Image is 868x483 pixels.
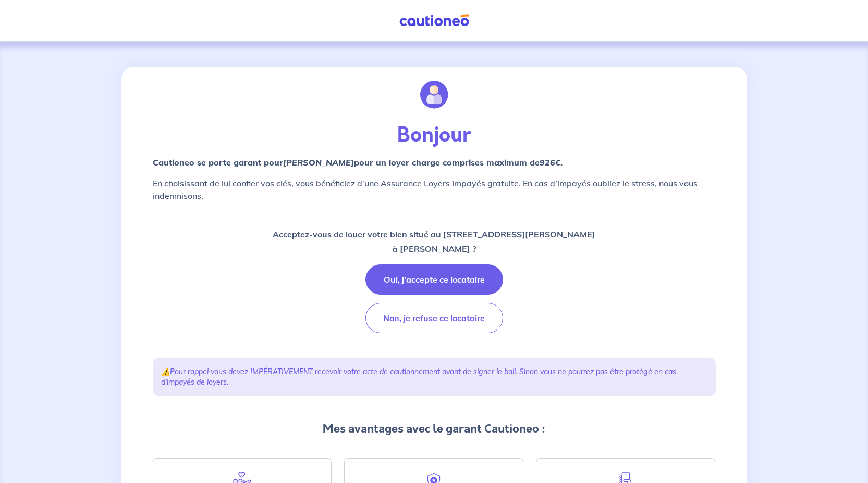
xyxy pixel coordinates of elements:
button: Non, je refuse ce locataire [365,303,503,333]
img: illu_account.svg [420,81,448,109]
p: Mes avantages avec le garant Cautioneo : [153,421,716,437]
p: Acceptez-vous de louer votre bien situé au [STREET_ADDRESS][PERSON_NAME] à [PERSON_NAME] ? [273,227,595,256]
p: ⚠️ [161,366,707,387]
img: Cautioneo [395,14,473,27]
em: Pour rappel vous devez IMPÉRATIVEMENT recevoir votre acte de cautionnement avant de signer le bai... [161,367,676,387]
em: 926€ [540,157,560,168]
strong: Cautioneo se porte garant pour pour un loyer charge comprises maximum de . [153,157,563,168]
p: Bonjour [153,123,716,148]
em: [PERSON_NAME] [283,157,354,168]
p: En choisissant de lui confier vos clés, vous bénéficiez d’une Assurance Loyers Impayés gratuite. ... [153,177,716,202]
button: Oui, j'accepte ce locataire [365,264,503,295]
